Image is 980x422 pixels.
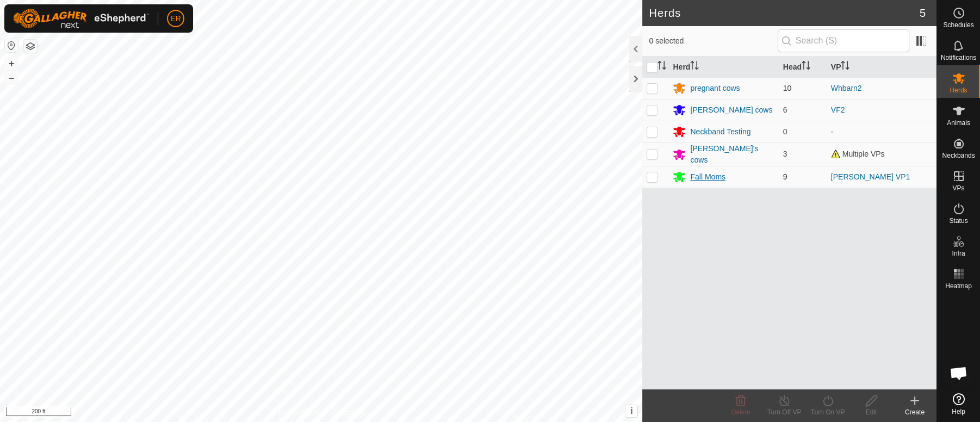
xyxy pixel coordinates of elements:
a: [PERSON_NAME] VP1 [831,172,910,181]
span: 10 [783,84,792,92]
button: – [5,71,18,84]
a: Whbarn2 [831,84,862,92]
button: Map Layers [24,40,37,53]
th: Head [779,57,827,78]
p-sorticon: Activate to sort [658,63,666,71]
span: Schedules [943,22,973,28]
div: [PERSON_NAME]'s cows [690,143,774,166]
span: Infra [952,250,965,257]
div: [PERSON_NAME] cows [690,104,772,116]
div: Neckband Testing [690,126,750,138]
a: Contact Us [332,408,364,418]
div: pregnant cows [690,83,740,94]
a: Privacy Policy [278,408,319,418]
span: VPs [952,185,964,191]
span: Heatmap [945,283,972,289]
td: - [827,121,936,142]
th: Herd [668,57,778,78]
span: i [630,406,632,415]
input: Search (S) [778,29,909,52]
button: + [5,57,18,70]
span: Neckbands [942,152,975,159]
span: Help [952,408,965,415]
span: ER [170,13,181,24]
span: Notifications [941,54,976,61]
span: 6 [783,105,787,114]
div: Turn Off VP [762,407,806,417]
th: VP [827,57,936,78]
button: Reset Map [5,39,18,52]
a: Help [937,389,980,419]
span: Multiple VPs [831,150,885,158]
span: 5 [920,5,926,21]
p-sorticon: Activate to sort [802,63,810,71]
span: 0 selected [649,35,777,47]
span: Herds [950,87,967,94]
p-sorticon: Activate to sort [690,63,699,71]
img: Gallagher Logo [13,9,149,28]
span: 9 [783,172,787,181]
div: Edit [849,407,893,417]
div: Turn On VP [806,407,849,417]
span: Animals [947,120,970,126]
div: Create [893,407,936,417]
h2: Herds [649,7,919,20]
span: 3 [783,150,787,158]
a: Open chat [942,357,975,389]
div: Fall Moms [690,171,725,183]
p-sorticon: Activate to sort [841,63,849,71]
span: 0 [783,127,787,136]
a: VF2 [831,105,845,114]
button: i [625,405,637,417]
span: Status [949,218,967,224]
span: Delete [731,408,750,416]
